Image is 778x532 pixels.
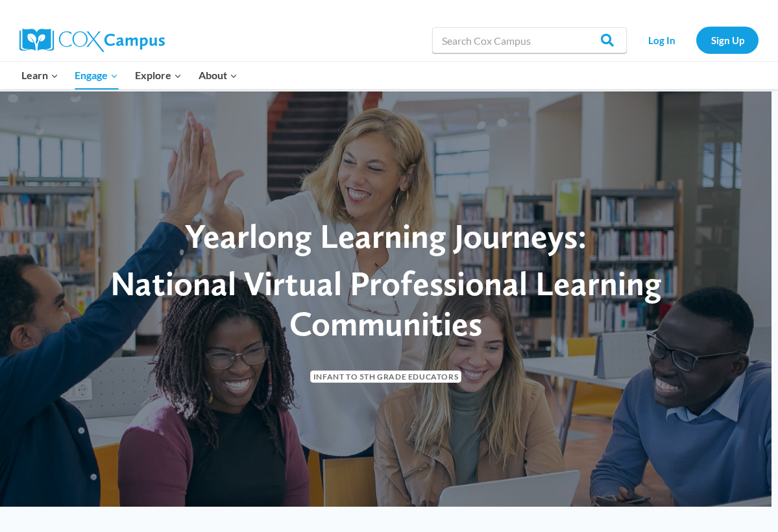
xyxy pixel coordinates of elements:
[633,27,759,53] nav: Secondary Navigation
[75,67,118,84] span: Engage
[696,27,759,53] a: Sign Up
[110,263,662,344] span: National Virtual Professional Learning Communities
[310,370,461,383] span: Infant to 5th Grade Educators
[432,27,627,53] input: Search Cox Campus
[185,215,587,256] span: Yearlong Learning Journeys:
[21,67,58,84] span: Learn
[633,27,690,53] a: Log In
[199,67,237,84] span: About
[135,67,182,84] span: Explore
[13,62,245,89] nav: Primary Navigation
[19,29,165,52] img: Cox Campus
